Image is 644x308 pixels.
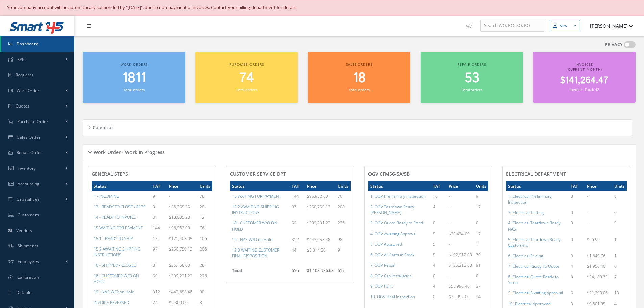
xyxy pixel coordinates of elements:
a: 15 WAITING FOR PAYMENT [94,225,143,231]
span: $136,318.00 [449,262,472,268]
th: Units [198,181,212,191]
span: Accounting [18,181,40,187]
span: Shipments [18,243,39,249]
td: 0 [151,212,167,222]
span: - [449,204,450,210]
a: 18 - CUSTOMER W/O ON HOLD [94,273,139,284]
span: $309,231.23 [169,273,192,279]
span: - [449,273,450,279]
span: Dashboard [17,41,39,47]
span: Sales orders [346,62,372,67]
td: 4 [431,281,447,291]
td: 17 [474,229,488,239]
a: 2. OGV Teardown Ready [PERSON_NAME] [370,204,414,215]
span: $1,649.76 [587,253,605,259]
th: Status [230,181,290,191]
td: 1 [612,251,627,261]
td: 5 [569,288,585,298]
a: 7. Electrical Ready To Quote [508,263,559,269]
span: Quotes [16,103,30,109]
span: Repair Order [17,150,42,156]
td: 10 [612,288,627,298]
a: 1 - INCOMING [94,193,119,199]
td: 9 [151,191,167,202]
div: Your company account will be automatically suspended by "[DATE]", due to non-payment of invoices.... [7,4,637,11]
span: $443,658.48 [307,237,330,242]
span: $8,314.80 [307,247,326,253]
span: 18 [353,69,366,88]
a: Sales orders 18 Total orders [308,52,410,103]
input: Search WO, PO, SO, RO [480,20,544,32]
td: 4 [569,261,585,271]
span: Purchase orders [229,62,264,67]
button: [PERSON_NAME] [583,19,633,32]
a: 1. Electrical Preliminary Inspection [508,193,552,205]
span: $21,290.06 [587,290,608,296]
small: Total orders [461,87,482,92]
td: 312 [290,234,305,245]
td: 106 [198,233,212,244]
th: Status [92,181,151,191]
a: 15 WAITING FOR PAYMENT [232,193,281,199]
span: 53 [464,69,479,88]
th: Price [305,181,336,191]
a: 4. Electrical Teardown Ready NAS [508,220,561,232]
a: 1. OGV Preliminary Inspection [370,193,426,199]
span: $96,982.00 [307,193,328,199]
small: Total orders [236,87,257,92]
a: INVOICE REVERSED [94,300,129,305]
span: - [587,193,588,199]
a: 10. Electrical Approved [508,301,551,307]
td: 226 [336,218,350,234]
td: 312 [151,287,167,297]
label: PRIVACY [605,41,623,48]
td: 3 [569,271,585,288]
th: Price [585,181,612,191]
span: Inventory [18,165,36,171]
td: 8 [612,191,627,207]
span: KPIs [17,56,25,62]
a: 4. OGV Awaiting Approval [370,231,416,237]
span: $9,801.95 [587,301,605,307]
span: $309,231.23 [307,220,330,226]
a: 8. OGV Cap Installation [370,273,412,279]
h5: Work Order - Work In Progress [92,147,165,156]
h4: General Steps [92,171,212,177]
td: 0 [431,291,447,302]
span: Repair orders [457,62,486,67]
a: 15.1 - READY TO SHIP [94,236,133,241]
a: 15.2 AWAITING SHIPPING INSTRUCTIONS [94,246,141,258]
a: Show Tips [463,16,480,36]
td: 9 [474,191,488,202]
td: 76 [198,222,212,233]
span: $250,750.12 [169,246,192,252]
td: 44 [290,245,305,261]
h4: Electrical Department [506,171,627,177]
td: 12 [198,212,212,222]
span: Capabilities [17,196,40,202]
td: 0 [431,218,447,228]
td: 13 [151,233,167,244]
a: 6. OGV All Parts in Stock [370,252,414,258]
span: - [587,210,588,215]
span: Invoiced [575,62,594,67]
span: Sales Order [17,134,41,140]
td: 7 [612,271,627,288]
td: 0 [569,251,585,261]
span: $1,956.40 [587,263,605,269]
span: - [449,241,450,247]
span: 1811 [122,69,146,88]
span: $58,255.55 [169,204,190,210]
span: Calibration [17,274,39,280]
h4: CUSTOMER SERVICE DPT [230,171,351,177]
a: 9. Electrical Awaiting Approval [508,290,563,296]
span: Requests [16,72,33,78]
td: 74 [151,297,167,308]
td: 97 [151,244,167,260]
th: Units [612,181,627,191]
td: 6 [612,261,627,271]
a: 10. OGV Final Inspection [370,294,415,300]
td: 78 [198,191,212,202]
td: 70 [474,250,488,260]
span: $96.99 [587,237,600,242]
